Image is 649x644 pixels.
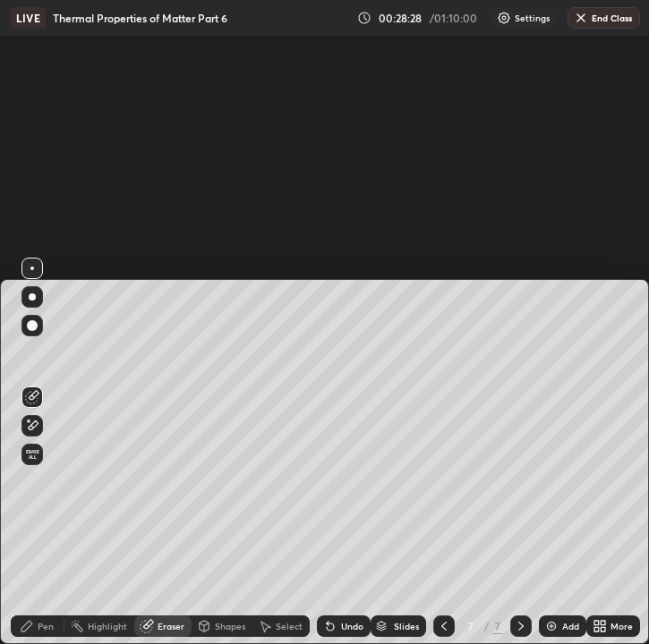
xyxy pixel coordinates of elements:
div: More [611,622,633,631]
div: / [483,621,489,631]
div: Slides [394,622,419,631]
div: Select [276,622,303,631]
div: Pen [38,622,54,631]
p: LIVE [16,11,40,25]
p: Thermal Properties of Matter Part 6 [53,11,227,25]
div: Add [562,622,579,631]
button: End Class [568,7,640,29]
div: Undo [341,622,363,631]
img: add-slide-button [544,619,559,633]
div: Eraser [158,622,184,631]
p: Settings [515,13,550,22]
div: Highlight [88,622,127,631]
span: Erase all [22,449,42,460]
div: 7 [462,621,480,631]
div: Shapes [215,622,245,631]
div: 7 [492,618,503,634]
img: class-settings-icons [497,11,511,25]
img: end-class-cross [574,11,588,25]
